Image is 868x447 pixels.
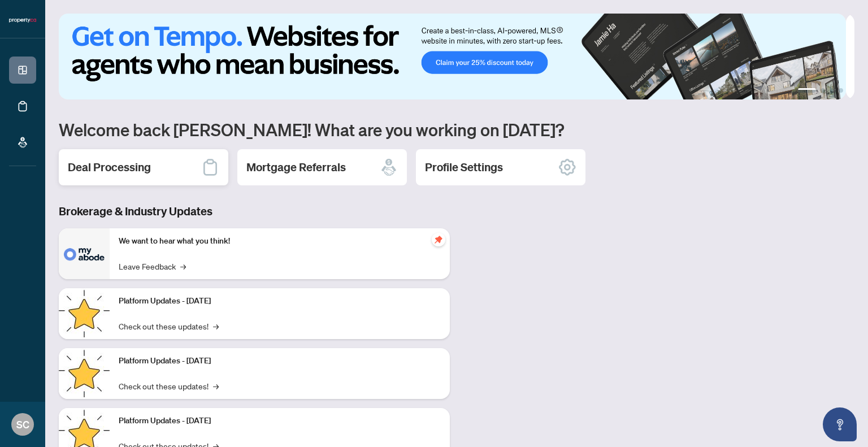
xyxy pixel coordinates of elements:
[68,159,151,175] h2: Deal Processing
[798,88,816,93] button: 1
[119,260,186,272] a: Leave Feedback→
[119,320,219,332] a: Check out these updates!→
[180,260,186,272] span: →
[830,88,834,93] button: 3
[9,17,36,24] img: logo
[246,159,346,175] h2: Mortgage Referrals
[839,88,843,93] button: 4
[59,203,450,219] h3: Brokerage & Industry Updates
[59,348,110,399] img: Platform Updates - July 8, 2025
[213,380,219,392] span: →
[425,159,503,175] h2: Profile Settings
[119,380,219,392] a: Check out these updates!→
[119,295,441,307] p: Platform Updates - [DATE]
[16,416,29,432] span: SC
[213,320,219,332] span: →
[119,235,441,248] p: We want to hear what you think!
[59,288,110,339] img: Platform Updates - July 21, 2025
[821,88,825,93] button: 2
[119,355,441,367] p: Platform Updates - [DATE]
[59,119,854,140] h1: Welcome back [PERSON_NAME]! What are you working on [DATE]?
[823,407,857,441] button: Open asap
[59,228,110,279] img: We want to hear what you think!
[432,233,445,246] span: pushpin
[59,14,846,99] img: Slide 0
[119,415,441,427] p: Platform Updates - [DATE]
